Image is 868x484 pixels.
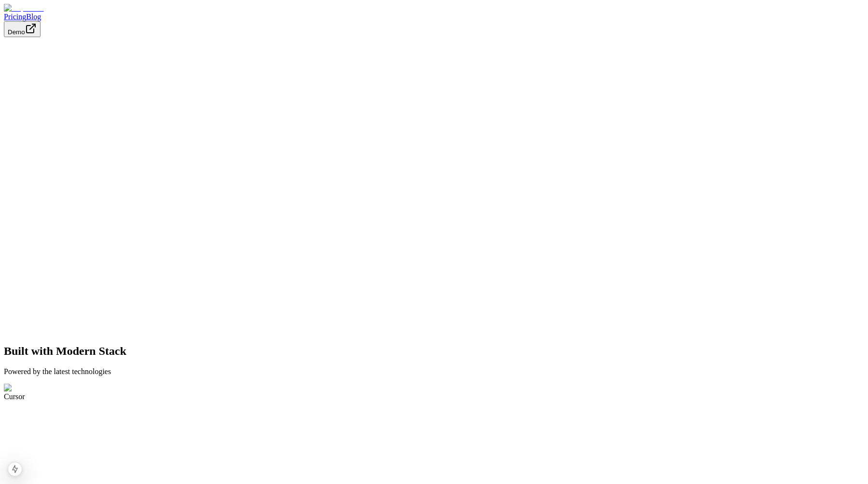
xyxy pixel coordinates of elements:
[4,367,864,376] p: Powered by the latest technologies
[4,4,44,13] img: Dopamine
[4,27,41,36] a: Demo
[4,13,26,21] a: Pricing
[4,21,41,37] button: Demo
[4,4,864,13] a: Dopamine
[4,384,51,392] img: Cursor Logo
[26,13,41,21] a: Blog
[4,392,25,401] span: Cursor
